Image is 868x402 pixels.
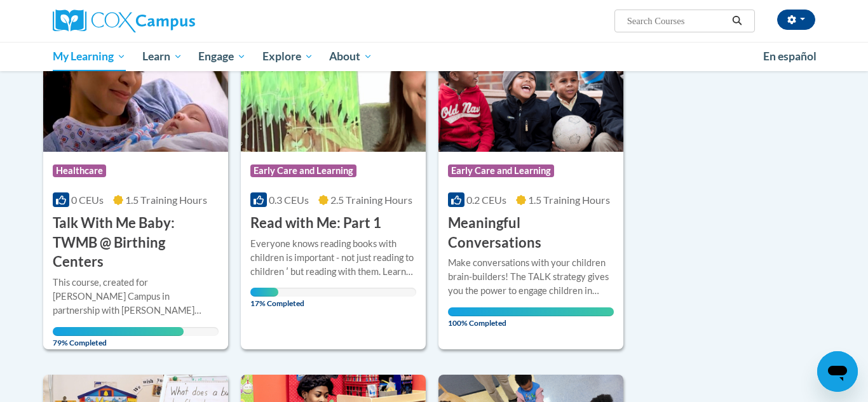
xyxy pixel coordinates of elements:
button: Account Settings [777,10,815,30]
button: Search [728,13,747,29]
div: Your progress [250,288,278,297]
h3: Talk With Me Baby: TWMB @ Birthing Centers [53,213,219,272]
img: Course Logo [241,22,426,152]
a: Engage [190,42,254,71]
span: Healthcare [53,164,106,177]
a: Course LogoEarly Care and Learning0.2 CEUs1.5 Training Hours Meaningful ConversationsMake convers... [438,22,623,349]
a: Explore [254,42,322,71]
img: Course Logo [43,22,228,152]
div: Your progress [53,327,184,336]
a: About [322,42,381,71]
span: Engage [198,49,246,64]
div: Everyone knows reading books with children is important - not just reading to children ʹ but read... [250,237,416,279]
input: Search Courses [626,13,728,29]
div: This course, created for [PERSON_NAME] Campus in partnership with [PERSON_NAME] Hospital in [GEOG... [53,276,219,318]
span: Early Care and Learning [448,164,554,177]
h3: Read with Me: Part 1 [250,213,381,233]
span: 79% Completed [53,327,184,347]
span: 1.5 Training Hours [528,194,610,206]
img: Course Logo [438,22,623,152]
iframe: Button to launch messaging window [817,351,858,392]
span: 17% Completed [250,288,278,308]
span: Learn [142,49,182,64]
a: Course LogoHealthcare0 CEUs1.5 Training Hours Talk With Me Baby: TWMB @ Birthing CentersThis cour... [43,22,228,349]
span: 0.3 CEUs [269,194,309,206]
span: En español [763,50,817,63]
a: Course LogoEarly Care and Learning0.3 CEUs2.5 Training Hours Read with Me: Part 1Everyone knows r... [241,22,426,349]
a: En español [755,43,825,70]
span: 1.5 Training Hours [125,194,207,206]
span: 100% Completed [448,307,614,328]
h3: Meaningful Conversations [448,213,614,253]
span: About [329,49,372,64]
span: 2.5 Training Hours [330,194,412,206]
div: Make conversations with your children brain-builders! The TALK strategy gives you the power to en... [448,256,614,298]
a: Cox Campus [53,10,294,32]
span: Explore [262,49,313,64]
img: Cox Campus [53,10,195,32]
a: My Learning [44,42,134,71]
span: 0.2 CEUs [466,194,506,206]
span: My Learning [53,49,126,64]
span: Early Care and Learning [250,164,356,177]
a: Learn [134,42,191,71]
div: Main menu [34,42,834,71]
span: 0 CEUs [71,194,104,206]
div: Your progress [448,307,614,316]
